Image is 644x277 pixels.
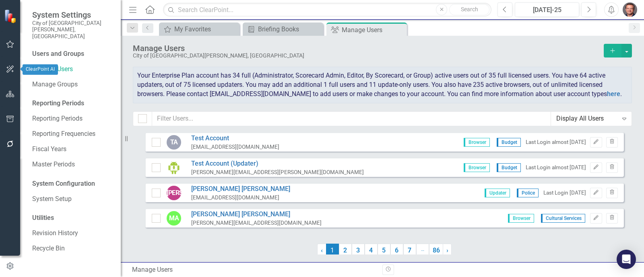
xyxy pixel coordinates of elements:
small: City of [GEOGRAPHIC_DATA][PERSON_NAME], [GEOGRAPHIC_DATA] [32,20,113,39]
a: 86 [429,244,443,257]
div: City of [GEOGRAPHIC_DATA][PERSON_NAME], [GEOGRAPHIC_DATA] [133,53,600,59]
a: here [607,90,620,98]
div: ClearPoint AI [23,64,58,75]
span: Browser [508,214,534,223]
a: My Favorites [161,24,237,34]
div: [EMAIL_ADDRESS][DOMAIN_NAME] [191,194,290,201]
a: 2 [339,244,352,257]
a: Reporting Periods [32,114,113,123]
span: Police [517,189,539,197]
div: Users and Groups [32,49,113,59]
span: Search [461,6,478,12]
div: MA [167,211,181,226]
button: [DATE]-25 [515,2,579,17]
div: [DATE]-25 [518,5,576,15]
div: Manage Users [342,25,405,35]
div: Display All Users [556,114,618,123]
div: Briefing Books [258,24,321,34]
div: Utilities [32,213,113,223]
div: Manage Users [133,44,600,53]
a: System Setup [32,195,113,204]
a: 3 [352,244,365,257]
span: System Settings [32,10,113,20]
a: Recycle Bin [32,244,113,253]
a: Briefing Books [245,24,321,34]
div: Open Intercom Messenger [617,250,636,269]
a: Test Account (Updater) [191,159,364,168]
span: › [446,246,448,254]
a: Fiscal Years [32,145,113,154]
span: Updater [485,189,510,197]
a: 7 [403,244,416,257]
a: Manage Users [32,65,113,74]
a: Manage Groups [32,80,113,89]
span: Browser [464,163,490,172]
div: Last Login [DATE] [543,189,586,197]
div: TA [167,135,181,150]
a: Revision History [32,229,113,238]
div: Last Login almost [DATE] [526,164,586,171]
img: Test Account (Updater) [167,160,181,175]
div: [EMAIL_ADDRESS][DOMAIN_NAME] [191,143,279,151]
a: Reporting Frequencies [32,129,113,139]
a: [PERSON_NAME] [PERSON_NAME] [191,185,290,194]
img: Lawrence Pollack [623,2,637,17]
span: Budget [497,138,521,147]
div: System Configuration [32,179,113,189]
span: Budget [497,163,521,172]
div: [PERSON_NAME][EMAIL_ADDRESS][PERSON_NAME][DOMAIN_NAME] [191,168,364,176]
span: 1 [326,244,339,257]
div: My Favorites [174,24,237,34]
div: [PERSON_NAME][EMAIL_ADDRESS][DOMAIN_NAME] [191,219,322,227]
input: Search ClearPoint... [163,3,491,17]
a: 6 [390,244,403,257]
a: Master Periods [32,160,113,169]
input: Filter Users... [152,111,551,126]
img: ClearPoint Strategy [4,8,19,24]
a: Test Account [191,134,279,143]
div: Last Login almost [DATE] [526,138,586,146]
span: ‹ [321,246,323,254]
a: 4 [365,244,378,257]
div: Manage Users [132,265,376,275]
button: Search [449,4,489,15]
span: Your Enterprise Plan account has 34 full (Administrator, Scorecard Admin, Editor, By Scorecard, o... [137,72,622,98]
span: Browser [464,138,490,147]
a: 5 [378,244,390,257]
a: [PERSON_NAME] [PERSON_NAME] [191,210,322,219]
div: Reporting Periods [32,99,113,108]
span: Cultural Services [541,214,585,223]
div: [PERSON_NAME] [167,186,181,200]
